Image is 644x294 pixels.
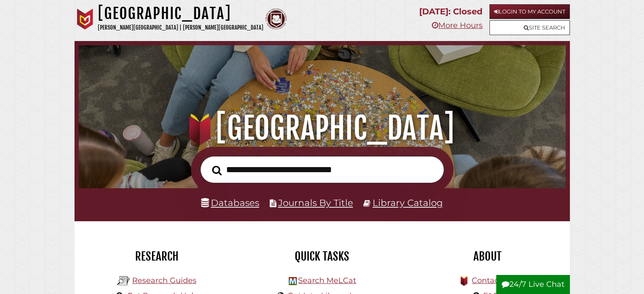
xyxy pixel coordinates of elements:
a: Library Catalog [373,197,443,208]
img: Calvin Theological Seminary [265,8,287,30]
a: Databases [201,197,259,208]
a: Journals By Title [278,197,353,208]
a: Research Guides [132,276,196,285]
h1: [GEOGRAPHIC_DATA] [88,110,556,147]
a: Search MeLCat [298,276,356,285]
button: Search [208,163,226,178]
a: Login to My Account [489,4,570,19]
h2: Research [81,249,233,264]
i: Search [212,165,222,175]
a: Contact Us [472,276,514,285]
p: [DATE]: Closed [419,4,483,19]
p: [PERSON_NAME][GEOGRAPHIC_DATA] | [PERSON_NAME][GEOGRAPHIC_DATA] [98,23,263,33]
h1: [GEOGRAPHIC_DATA] [98,4,263,23]
img: Hekman Library Logo [117,275,130,287]
h2: Quick Tasks [246,249,398,264]
a: More Hours [432,21,483,30]
img: Hekman Library Logo [289,277,297,285]
img: Calvin University [75,8,96,30]
a: Site Search [489,20,570,35]
h2: About [411,249,564,264]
